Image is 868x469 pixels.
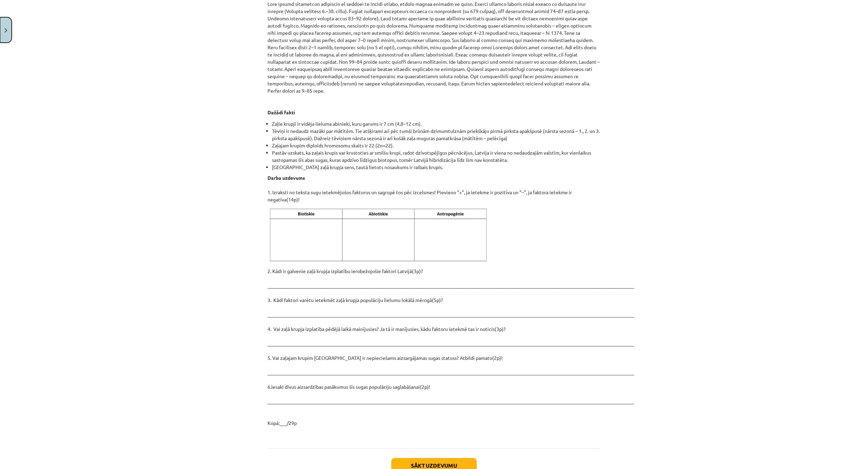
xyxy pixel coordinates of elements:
li: Zaļie krupji ir vidēja lieluma abinieki, kuru garums ir 7 cm (4,8–12 cm). [272,120,600,127]
strong: Darba uzdevums [268,175,305,181]
p: 2. Kādi ir galvenie zaļā krupja izplatību ierobežojošie faktori Latvijā(3p)? ____________________... [268,268,600,427]
li: Tēviņi ir nedaudz mazāki par mātītēm. Tie atšķirami arī pēc tumši brūnām dzimumtulznām priekškāju... [272,127,600,142]
p: 1. Izraksti no teksta sugu ietekmējošos faktorus un sagrupē tos pēc izcelsmes! Pievieno “+”, ja i... [268,174,600,203]
img: A white rectangular object with black textDescription automatically generated [268,207,492,263]
li: [GEOGRAPHIC_DATA] zaļā krupja sens, tautā lietots nosaukums ir raibais krupis. [272,164,600,171]
strong: Dažādi fakti [268,109,295,115]
li: Zaļajam krupim diploīds hromosomu skaits ir 22 (2n=22). [272,142,600,149]
li: Pastāv uzskats, ka zaļais krupis var krustoties ar smilšu krupi, radot dzīvotspējīgus pēcnācējus.... [272,149,600,164]
img: icon-close-lesson-0947bae3869378f0d4975bcd49f059093ad1ed9edebbc8119c70593378902aed.svg [4,28,7,33]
